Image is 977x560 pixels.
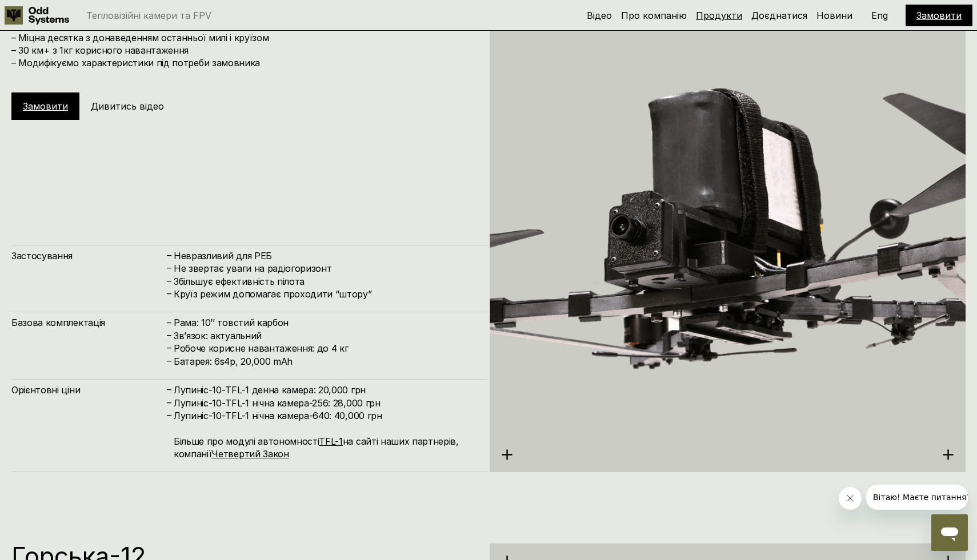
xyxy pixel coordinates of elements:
a: Замовити [23,100,68,112]
iframe: Сообщение от компании [866,485,968,510]
h4: – [167,329,171,341]
h4: Батарея: 6s4p, 20,000 mAh [174,355,476,368]
h4: – [167,275,171,287]
h4: Робоче корисне навантаження: до 4 кг [174,342,476,354]
h4: – [167,396,171,408]
h4: Не звертає уваги на радіогоризонт [174,262,476,275]
span: Вітаю! Маєте питання? [7,8,105,17]
h4: Рама: 10’’ товстий карбон [174,316,476,329]
h4: – Міцна десятка з донаведенням останньої милі і круїзом – 30 км+ з 1кг корисного навантаження – М... [11,31,476,70]
a: Про компанію [621,10,687,21]
h4: Лупиніс-10-TFL-1 нічна камера-640: 40,000 грн Більше про модулі автономності на сайті наших партн... [174,409,476,461]
a: Доєднатися [751,10,807,21]
h4: Застосування [11,249,166,262]
h4: – [167,261,171,274]
h4: – [167,409,171,421]
a: Новини [816,10,852,21]
h4: Зв’язок: актуальний [174,329,476,342]
h4: Лупиніс-10-TFL-1 денна камера: 20,000 грн [174,384,476,396]
h4: Круїз режим допомагає проходити “штору” [174,288,476,300]
h4: – [167,287,171,300]
h5: Дивитись відео [91,100,164,112]
p: Тепловізійні камери та FPV [86,11,211,20]
h4: – [167,249,171,261]
p: Eng [871,11,888,20]
h4: Базова комплектація [11,316,166,329]
iframe: Закрыть сообщение [839,487,862,510]
iframe: Кнопка запуска окна обмена сообщениями [931,514,968,551]
h4: Збільшує ефективність пілота [174,275,476,288]
a: Відео [587,10,612,21]
h4: Орієнтовні ціни [11,384,166,396]
h4: – [167,341,171,354]
h4: – [167,354,171,367]
h4: Лупиніс-10-TFL-1 нічна камера-256: 28,000 грн [174,397,476,409]
a: Замовити [916,10,962,21]
h4: – [167,383,171,396]
h4: – [167,316,171,328]
a: TFL-1 [319,436,342,447]
h4: Невразливий для РЕБ [174,249,476,262]
a: Четвертий Закон [211,448,289,460]
a: Продукти [696,10,742,21]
